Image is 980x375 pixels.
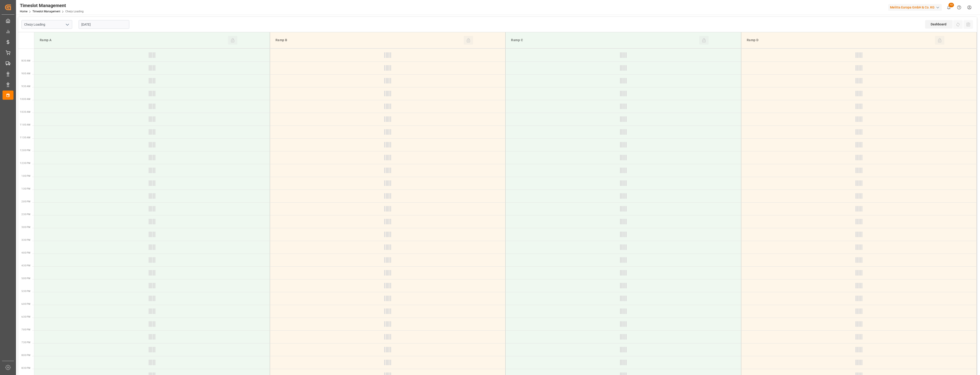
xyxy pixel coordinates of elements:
[21,303,30,305] span: 6:00 PM
[21,59,30,62] span: 8:30 AM
[38,36,228,45] div: Ramp A
[20,10,27,13] a: Home
[21,252,30,254] span: 4:00 PM
[21,239,30,241] span: 3:30 PM
[32,10,60,13] a: Timeslot Management
[20,136,30,139] span: 11:30 AM
[21,20,72,29] input: Type to search/select
[745,36,935,45] div: Ramp D
[888,4,942,11] div: Melitta Europa GmbH & Co. KG
[948,3,954,7] span: 13
[21,226,30,228] span: 3:00 PM
[21,277,30,280] span: 5:00 PM
[954,2,964,13] button: Help Center
[21,85,30,88] span: 9:30 AM
[21,341,30,344] span: 7:30 PM
[21,264,30,267] span: 4:30 PM
[21,200,30,203] span: 2:00 PM
[21,316,30,318] span: 6:30 PM
[64,21,71,28] button: open menu
[509,36,699,45] div: Ramp C
[21,367,30,369] span: 8:30 PM
[21,290,30,292] span: 5:30 PM
[944,2,954,13] button: show 13 new notifications
[20,98,30,100] span: 10:00 AM
[20,2,84,9] div: Timeslot Management
[21,213,30,216] span: 2:30 PM
[20,123,30,126] span: 11:00 AM
[20,162,30,164] span: 12:30 PM
[888,3,944,12] button: Melitta Europa GmbH & Co. KG
[20,149,30,152] span: 12:00 PM
[21,354,30,356] span: 8:00 PM
[21,187,30,190] span: 1:30 PM
[79,20,129,29] input: DD-MM-YYYY
[21,328,30,331] span: 7:00 PM
[21,175,30,177] span: 1:00 PM
[21,72,30,75] span: 9:00 AM
[274,36,464,45] div: Ramp B
[20,111,30,113] span: 10:30 AM
[925,20,953,29] div: Dashboard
